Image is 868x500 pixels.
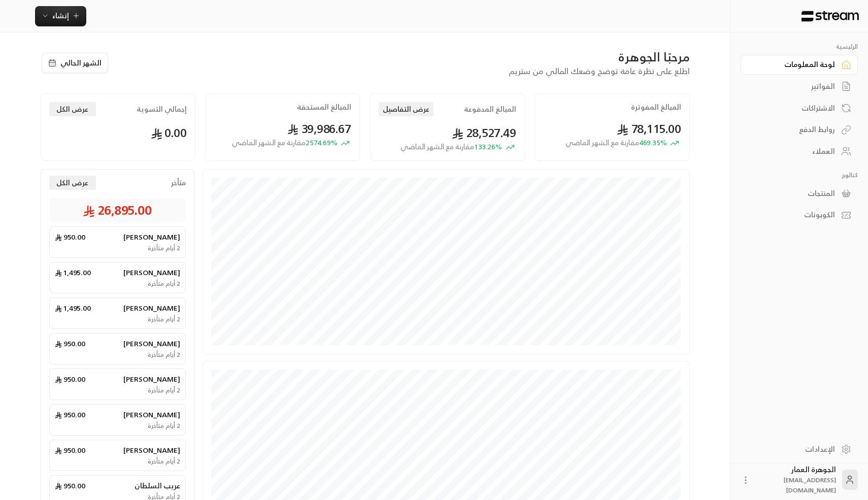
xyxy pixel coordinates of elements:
[148,280,180,288] span: 2 أيام متأخرة
[49,440,186,471] a: [PERSON_NAME]950.00 2 أيام متأخرة
[151,122,187,143] span: 0.00
[753,59,835,70] div: لوحة المعلومات
[123,374,180,384] span: [PERSON_NAME]
[148,457,180,465] span: 2 أيام متأخرة
[49,262,186,293] a: [PERSON_NAME]1,495.00 2 أيام متأخرة
[35,6,86,26] button: إنشاء
[565,138,667,148] span: 469.35 %
[123,339,180,349] span: [PERSON_NAME]
[741,205,858,225] a: الكوبونات
[232,138,338,148] span: 2574.69 %
[123,232,180,242] span: [PERSON_NAME]
[741,439,858,459] a: الإعدادات
[741,55,858,75] a: لوحة المعلومات
[49,333,186,364] a: [PERSON_NAME]950.00 2 أيام متأخرة
[49,369,186,400] a: [PERSON_NAME]950.00 2 أيام متأخرة
[741,77,858,96] a: الفواتير
[287,118,352,139] span: 39,986.67
[55,445,85,455] span: 950.00
[123,445,180,455] span: [PERSON_NAME]
[631,102,681,112] h2: المبالغ المفوترة
[55,481,85,491] span: 950.00
[55,339,85,349] span: 950.00
[753,124,835,135] div: روابط الدفع
[42,53,108,73] button: الشهر الحالي
[452,122,516,143] span: 28,527.49
[123,303,180,313] span: [PERSON_NAME]
[741,43,858,51] p: الرئيسية
[49,226,186,258] a: [PERSON_NAME]950.00 2 أيام متأخرة
[55,268,91,278] span: 1,495.00
[52,9,69,22] span: إنشاء
[55,374,85,384] span: 950.00
[509,64,690,78] span: اطلع على نظرة عامة توضح وضعك المالي من ستريم
[171,178,186,188] span: متأخر
[741,183,858,203] a: المنتجات
[49,297,186,329] a: [PERSON_NAME]1,495.00 2 أيام متأخرة
[148,386,180,394] span: 2 أيام متأخرة
[49,404,186,436] a: [PERSON_NAME]950.00 2 أيام متأخرة
[800,11,860,22] img: Logo
[565,136,639,149] span: مقارنة مع الشهر الماضي
[55,232,85,242] span: 950.00
[753,210,835,220] div: الكوبونات
[49,102,96,116] button: عرض الكل
[83,202,152,218] span: 26,895.00
[753,188,835,198] div: المنتجات
[148,422,180,430] span: 2 أيام متأخرة
[400,140,474,153] span: مقارنة مع الشهر الماضي
[55,410,85,420] span: 950.00
[753,81,835,91] div: الفواتير
[784,475,836,495] span: [EMAIL_ADDRESS][DOMAIN_NAME]
[753,146,835,156] div: العملاء
[400,142,502,152] span: 133.26 %
[148,351,180,359] span: 2 أيام متأخرة
[379,102,433,116] button: عرض التفاصيل
[137,104,187,114] h2: إجمالي التسوية
[123,410,180,420] span: [PERSON_NAME]
[135,481,180,491] span: عريب السلطان
[464,104,516,114] h2: المبالغ المدفوعة
[753,103,835,113] div: الاشتراكات
[123,268,180,278] span: [PERSON_NAME]
[119,49,690,65] div: مرحبًا الجوهرة
[741,120,858,140] a: روابط الدفع
[753,444,835,454] div: الإعدادات
[617,118,681,139] span: 78,115.00
[741,98,858,118] a: الاشتراكات
[232,136,306,149] span: مقارنة مع الشهر الماضي
[148,315,180,323] span: 2 أيام متأخرة
[741,171,858,179] p: كتالوج
[757,464,836,495] div: الجوهرة العمار
[297,102,351,112] h2: المبالغ المستحقة
[148,244,180,252] span: 2 أيام متأخرة
[55,303,91,313] span: 1,495.00
[741,142,858,161] a: العملاء
[49,176,96,190] button: عرض الكل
